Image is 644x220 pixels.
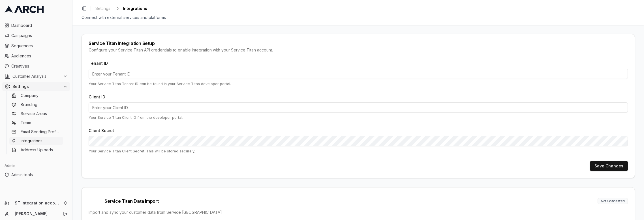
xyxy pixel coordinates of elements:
span: Admin tools [11,172,68,178]
span: Sequences [11,43,68,49]
a: Integrations [9,137,63,145]
div: Connect with external services and platforms [82,15,635,20]
nav: breadcrumb [93,5,147,12]
a: Address Uploads [9,146,63,154]
button: Customer Analysis [2,72,70,81]
a: Audiences [2,51,70,61]
a: Campaigns [2,31,70,40]
a: Team [9,119,63,127]
span: Company [21,93,38,98]
button: Save Changes [590,161,628,171]
span: Service Areas [21,111,47,117]
a: Dashboard [2,21,70,30]
a: Company [9,92,63,100]
a: Service Areas [9,110,63,118]
span: Integrations [21,138,42,144]
span: Email Sending Preferences [21,129,61,135]
img: Service Titan logo [89,194,102,208]
span: Creatives [11,63,68,69]
div: Import and sync your customer data from Service [GEOGRAPHIC_DATA] [89,210,628,215]
label: Tenant ID [89,61,108,66]
span: Dashboard [11,23,68,28]
a: Settings [93,5,113,12]
a: Branding [9,101,63,109]
span: Service Titan Data Import [89,194,159,208]
span: Audiences [11,53,68,59]
a: [PERSON_NAME] [15,211,57,217]
span: Campaigns [11,33,68,38]
div: Service Titan Integration Setup [89,41,628,46]
span: Customer Analysis [12,74,61,79]
span: Team [21,120,31,126]
span: Settings [12,84,61,89]
p: Your Service Titan Tenant ID can be found in your Service Titan developer portal. [89,81,628,87]
button: Log out [61,210,69,218]
a: Creatives [2,62,70,71]
div: Configure your Service Titan API credentials to enable integration with your Service Titan account. [89,47,628,53]
button: Settings [2,82,70,91]
label: Client ID [89,94,105,99]
div: Not Connected [598,198,628,204]
a: Email Sending Preferences [9,128,63,136]
span: Branding [21,102,37,107]
label: Client Secret [89,128,114,133]
p: Your Service Titan Client Secret. This will be stored securely. [89,148,628,154]
input: Enter your Tenant ID [89,69,628,79]
span: Integrations [123,6,147,11]
input: Enter your Client ID [89,102,628,113]
button: ST integration account [2,199,70,208]
a: Admin tools [2,170,70,179]
span: ST integration account [15,200,61,206]
a: Sequences [2,41,70,50]
p: Your Service Titan Client ID from the developer portal. [89,115,628,120]
span: Settings [95,6,110,11]
span: Address Uploads [21,147,53,153]
div: Admin [2,161,70,170]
